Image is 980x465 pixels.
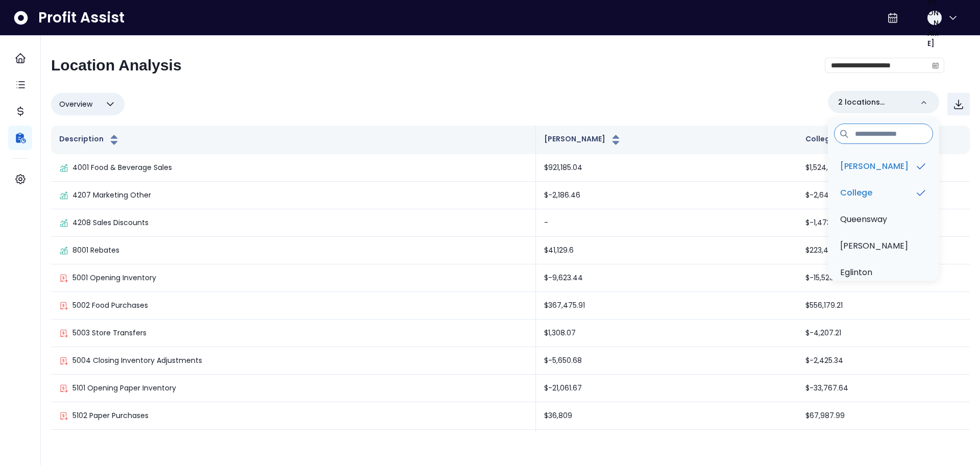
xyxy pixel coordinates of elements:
button: [PERSON_NAME] [544,134,622,146]
td: $-33,767.64 [797,375,970,402]
td: $-15,520.88 [797,264,970,292]
svg: calendar [932,62,939,69]
td: $-2,425.34 [797,347,970,375]
td: $-81.18 [797,430,970,457]
td: $-21,061.67 [536,375,797,402]
td: $367,475.91 [536,292,797,320]
p: Queensway [840,213,887,226]
p: 5101 Opening Paper Inventory [72,383,176,394]
td: $1,308.07 [536,320,797,347]
td: $-2,644.35 [797,182,970,209]
p: 5004 Closing Inventory Adjustments [72,355,202,366]
p: 4208 Sales Discounts [72,217,149,228]
td: $36,809 [536,402,797,430]
td: $-1,473.56 [797,209,970,237]
p: [PERSON_NAME] [840,240,908,252]
span: Overview [59,98,92,110]
td: $556,179.21 [797,292,970,320]
td: $921,185.04 [536,154,797,182]
button: College [805,134,851,146]
p: 5102 Paper Purchases [72,410,149,421]
p: 4207 Marketing Other [72,190,151,201]
p: Eglinton [840,266,872,279]
p: 5003 Store Transfers [72,328,146,338]
h2: Location Analysis [51,56,182,75]
p: 2 locations selected [838,97,913,108]
p: College [840,187,872,199]
p: [PERSON_NAME] [840,160,909,173]
td: $223,400.16 [797,237,970,264]
td: $-2,186.46 [536,182,797,209]
td: $281.05 [536,430,797,457]
button: Description [59,134,120,146]
span: Profit Assist [38,9,125,27]
p: 8001 Rebates [72,245,119,256]
td: $1,524,921.83 [797,154,970,182]
p: 5002 Food Purchases [72,300,148,311]
p: 5001 Opening Inventory [72,273,156,283]
td: $67,987.99 [797,402,970,430]
td: - [536,209,797,237]
p: 4001 Food & Beverage Sales [72,162,172,173]
td: $-4,207.21 [797,320,970,347]
td: $-5,650.68 [536,347,797,375]
td: $-9,623.44 [536,264,797,292]
td: $41,129.6 [536,237,797,264]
